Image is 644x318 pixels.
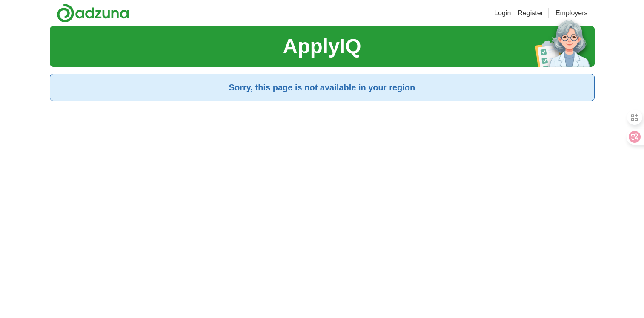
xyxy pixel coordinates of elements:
[518,8,543,18] a: Register
[555,8,588,18] a: Employers
[57,81,587,94] h2: Sorry, this page is not available in your region
[283,31,361,62] h1: ApplyIQ
[57,3,129,23] img: Adzuna logo
[494,8,511,18] a: Login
